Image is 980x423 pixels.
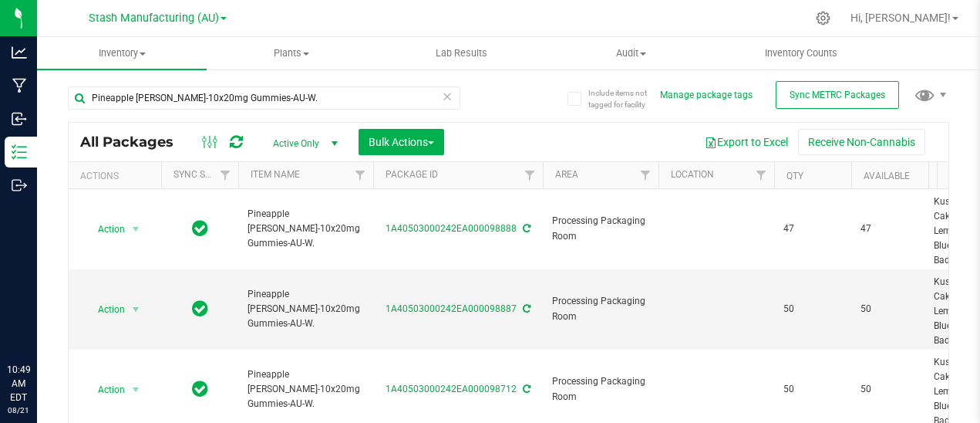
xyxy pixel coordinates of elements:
[783,222,842,236] span: 47
[7,363,30,404] p: 10:49 AM EDT
[213,162,238,188] a: Filter
[783,302,842,316] span: 50
[251,169,300,180] a: Item Name
[207,46,375,60] span: Plants
[80,171,155,181] div: Actions
[84,379,126,401] span: Action
[695,129,798,155] button: Export to Excel
[207,37,376,69] a: Plants
[716,37,886,69] a: Inventory Counts
[68,86,460,110] input: Search Package ID, Item Name, SKU, Lot or Part Number...
[192,218,208,239] span: In Sync
[386,169,438,180] a: Package ID
[386,223,517,234] a: 1A40503000242EA000098888
[517,162,543,188] a: Filter
[860,222,919,236] span: 47
[415,46,508,60] span: Lab Results
[850,12,951,24] span: Hi, [PERSON_NAME]!
[386,384,517,394] a: 1A40503000242EA000098712
[744,46,858,60] span: Inventory Counts
[37,37,207,69] a: Inventory
[376,37,546,69] a: Lab Results
[520,223,530,234] span: Sync from Compliance System
[588,87,665,110] span: Include items not tagged for facility
[813,11,833,25] div: Manage settings
[776,81,899,109] button: Sync METRC Packages
[7,404,30,416] p: 08/21
[386,303,517,314] a: 1A40503000242EA000098887
[546,37,716,69] a: Audit
[80,134,189,151] span: All Packages
[12,144,27,160] inline-svg: Inventory
[248,207,364,252] span: Pineapple [PERSON_NAME]-10x20mg Gummies-AU-W.
[749,162,774,188] a: Filter
[348,162,373,188] a: Filter
[790,90,885,100] span: Sync METRC Packages
[173,169,233,180] a: Sync Status
[547,46,715,60] span: Audit
[84,218,126,240] span: Action
[126,379,146,401] span: select
[633,162,658,188] a: Filter
[12,178,27,193] inline-svg: Outbound
[359,129,444,155] button: Bulk Actions
[798,129,925,155] button: Receive Non-Cannabis
[660,89,753,102] button: Manage package tags
[369,136,434,148] span: Bulk Actions
[248,367,364,412] span: Pineapple [PERSON_NAME]-10x20mg Gummies-AU-W.
[84,299,126,320] span: Action
[552,294,649,323] span: Processing Packaging Room
[192,298,208,320] span: In Sync
[37,46,207,60] span: Inventory
[126,299,146,320] span: select
[860,302,919,316] span: 50
[864,171,910,181] a: Available
[552,214,649,243] span: Processing Packaging Room
[786,171,803,181] a: Qty
[89,12,219,25] span: Stash Manufacturing (AU)
[12,45,27,60] inline-svg: Analytics
[442,86,453,107] span: Clear
[783,382,842,397] span: 50
[12,78,27,93] inline-svg: Manufacturing
[520,303,530,314] span: Sync from Compliance System
[126,218,146,240] span: select
[555,169,578,180] a: Area
[860,382,919,397] span: 50
[520,384,530,394] span: Sync from Compliance System
[45,297,64,316] iframe: Resource center unread badge
[248,287,364,332] span: Pineapple [PERSON_NAME]-10x20mg Gummies-AU-W.
[15,299,62,346] iframe: Resource center
[12,111,27,127] inline-svg: Inbound
[671,169,714,180] a: Location
[552,374,649,404] span: Processing Packaging Room
[192,378,208,400] span: In Sync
